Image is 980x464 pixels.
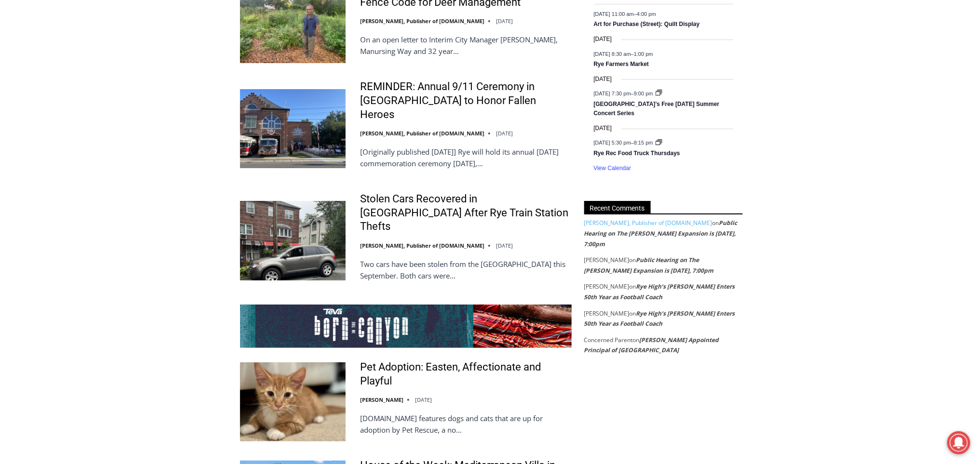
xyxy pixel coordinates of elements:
p: [DOMAIN_NAME] features dogs and cats that are up for adoption by Pet Rescue, a no… [360,412,572,436]
span: Open Tues. - Sun. [PHONE_NUMBER] [3,99,94,136]
a: Intern @ [DOMAIN_NAME] [232,93,467,120]
a: Public Hearing on The [PERSON_NAME] Expansion is [DATE], 7:00pm [584,256,714,275]
div: 6 [113,81,117,91]
p: [Originally published [DATE]] Rye will hold its annual [DATE] commemoration ceremony [DATE],… [360,146,572,169]
img: REMINDER: Annual 9/11 Ceremony in Rye to Honor Fallen Heroes [240,89,346,168]
p: Two cars have been stolen from the [GEOGRAPHIC_DATA] this September. Both cars were… [360,258,572,281]
span: [PERSON_NAME] [584,309,630,318]
time: [DATE] [496,242,513,249]
span: [PERSON_NAME] [584,256,630,264]
time: [DATE] [594,35,612,44]
footer: on [584,308,743,329]
a: [PERSON_NAME] [360,396,403,403]
a: Public Hearing on The [PERSON_NAME] Expansion is [DATE], 7:00pm [584,219,738,248]
footer: on [584,218,743,249]
a: [PERSON_NAME] Read Sanctuary Fall Fest: [DATE] [0,96,144,120]
a: View Calendar [594,165,631,172]
div: Face Painting [101,28,137,79]
div: / [108,81,110,91]
a: REMINDER: Annual 9/11 Ceremony in [GEOGRAPHIC_DATA] to Honor Fallen Heroes [360,80,572,121]
p: On an open letter to Interim City Manager [PERSON_NAME], Manursing Way and 32 year… [360,34,572,57]
a: [PERSON_NAME], Publisher of [DOMAIN_NAME] [360,242,484,249]
a: [PERSON_NAME], Publisher of [DOMAIN_NAME] [584,219,712,227]
a: [GEOGRAPHIC_DATA]’s Free [DATE] Summer Concert Series [594,101,720,118]
div: 3 [101,81,106,91]
span: Concerned Parent [584,336,633,344]
footer: on [584,255,743,276]
a: Pet Adoption: Easten, Affectionate and Playful [360,360,572,388]
footer: on [584,281,743,302]
a: Open Tues. - Sun. [PHONE_NUMBER] [0,97,97,120]
time: – [594,11,656,17]
a: Rye Rec Food Truck Thursdays [594,150,680,158]
span: [DATE] 5:30 pm [594,140,631,146]
span: 8:15 pm [634,140,653,146]
footer: on [584,335,743,356]
a: [PERSON_NAME] Appointed Principal of [GEOGRAPHIC_DATA] [584,336,719,355]
img: Pet Adoption: Easten, Affectionate and Playful [240,362,346,441]
span: [DATE] 8:30 am [594,51,631,56]
a: [PERSON_NAME], Publisher of [DOMAIN_NAME] [360,130,484,137]
span: 4:00 pm [637,11,656,17]
div: "clearly one of the favorites in the [GEOGRAPHIC_DATA] neighborhood" [99,60,142,115]
span: [DATE] 11:00 am [594,11,634,17]
time: [DATE] [496,130,513,137]
span: Recent Comments [584,201,651,214]
a: [PERSON_NAME], Publisher of [DOMAIN_NAME] [360,17,484,25]
span: 9:00 pm [634,91,653,96]
span: 1:00 pm [634,51,653,56]
a: Rye High’s [PERSON_NAME] Enters 50th Year as Football Coach [584,282,735,301]
a: Art for Purchase (Street): Quilt Display [594,21,700,28]
time: [DATE] [594,124,612,133]
span: [DATE] 7:30 pm [594,91,631,96]
time: [DATE] [415,396,432,403]
div: "The first chef I interviewed talked about coming to [GEOGRAPHIC_DATA] from [GEOGRAPHIC_DATA] in ... [243,0,456,93]
span: [PERSON_NAME] [584,282,630,291]
a: Rye Farmers Market [594,61,649,68]
h4: [PERSON_NAME] Read Sanctuary Fall Fest: [DATE] [8,97,128,119]
time: – [594,140,655,146]
a: Rye High’s [PERSON_NAME] Enters 50th Year as Football Coach [584,309,735,328]
time: – [594,51,653,56]
time: – [594,91,655,96]
img: Stolen Cars Recovered in Bronx After Rye Train Station Thefts [240,201,346,280]
span: Intern @ [DOMAIN_NAME] [252,96,447,118]
a: Stolen Cars Recovered in [GEOGRAPHIC_DATA] After Rye Train Station Thefts [360,192,572,234]
time: [DATE] [496,17,513,25]
time: [DATE] [594,75,612,84]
